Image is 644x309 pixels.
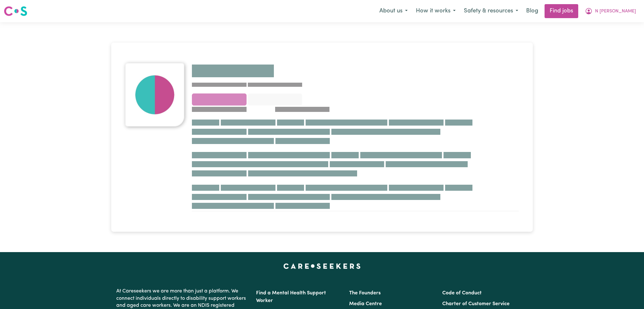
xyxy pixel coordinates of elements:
button: Safety & resources [460,4,522,18]
a: Media Centre [349,301,382,306]
button: About us [375,4,412,18]
a: The Founders [349,291,381,296]
a: Blog [522,4,542,18]
a: Code of Conduct [442,291,482,296]
a: Careseekers home page [283,264,361,269]
a: Careseekers logo [4,4,27,18]
a: Find jobs [545,4,578,18]
a: Charter of Customer Service [442,301,510,306]
img: Careseekers logo [4,5,27,17]
button: How it works [412,4,460,18]
a: Find a Mental Health Support Worker [256,291,326,303]
span: N [PERSON_NAME] [595,8,636,15]
button: My Account [581,4,640,18]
